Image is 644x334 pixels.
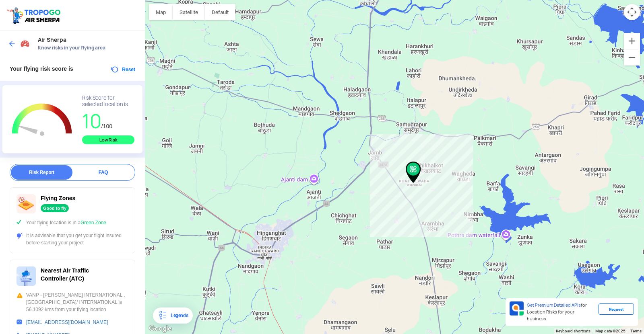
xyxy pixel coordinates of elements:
[41,195,75,201] span: Flying Zones
[599,303,634,315] div: Request
[6,6,63,25] img: ic_tgdronemaps.svg
[72,165,134,180] div: FAQ
[17,219,128,226] div: Your flying location is in a
[80,220,106,225] span: Green Zone
[624,33,640,49] button: Zoom in
[38,45,137,51] span: Know risks in your flying area
[26,320,108,325] a: [EMAIL_ADDRESS][DOMAIN_NAME]
[556,328,590,334] button: Keyboard shortcuts
[82,135,134,144] div: Low Risk
[624,49,640,66] button: Zoom out
[8,95,76,145] g: Chart
[158,311,167,320] img: Legends
[147,324,173,334] img: Google
[101,123,112,129] span: /100
[41,267,89,282] span: Nearest Air Traffic Controller (ATC)
[20,39,30,48] img: Risk Scores
[82,95,134,108] div: Risk Score for selected location is
[11,165,72,180] div: Risk Report
[630,329,642,333] a: Terms
[167,311,188,320] div: Legends
[41,204,69,212] div: Good to fly
[510,301,524,316] img: Premium APIs
[110,65,135,74] button: Reset
[149,4,173,20] button: Show street map
[17,291,128,313] div: VANP - [PERSON_NAME] INTERNATIONAL , [GEOGRAPHIC_DATA]/ INTERNATIONAL is 56.1092 kms from your fl...
[624,4,640,20] button: Map camera controls
[82,109,101,134] span: 10
[524,301,599,323] div: for Location Risks for your business.
[17,194,36,213] img: ic_nofly.svg
[147,324,173,334] a: Open this area in Google Maps (opens a new window)
[10,66,73,72] span: Your flying risk score is
[17,232,128,246] div: It is advisable that you get your flight insured before starting your project
[595,329,625,333] span: Map data ©2025
[527,302,581,308] span: Get Premium Detailed APIs
[17,266,36,286] img: ic_atc.svg
[38,37,137,43] span: Air Sherpa
[173,4,205,20] button: Show satellite imagery
[8,40,16,48] img: ic_arrow_back_blue.svg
